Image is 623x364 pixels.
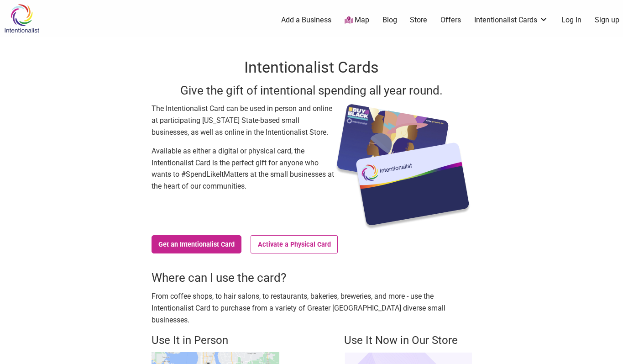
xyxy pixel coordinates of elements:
[152,103,334,138] p: The Intentionalist Card can be used in person and online at participating [US_STATE] State-based ...
[281,15,331,25] a: Add a Business
[152,333,279,348] h4: Use It in Person
[152,235,242,253] a: Get an Intentionalist Card
[595,15,619,25] a: Sign up
[152,57,472,79] h1: Intentionalist Cards
[251,235,338,253] a: Activate a Physical Card
[474,15,548,25] a: Intentionalist Cards
[561,15,581,25] a: Log In
[152,145,334,192] p: Available as either a digital or physical card, the Intentionalist Card is the perfect gift for a...
[440,15,461,25] a: Offers
[152,269,472,286] h3: Where can I use the card?
[344,333,472,348] h4: Use It Now in Our Store
[152,290,472,326] p: From coffee shops, to hair salons, to restaurants, bakeries, breweries, and more - use the Intent...
[334,103,472,231] img: Intentionalist Card
[410,15,427,25] a: Store
[152,82,472,99] h3: Give the gift of intentional spending all year round.
[345,15,369,26] a: Map
[382,15,397,25] a: Blog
